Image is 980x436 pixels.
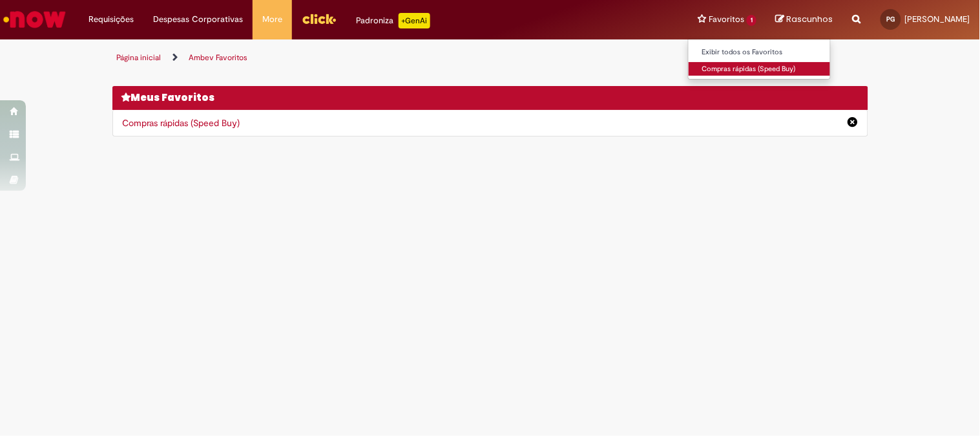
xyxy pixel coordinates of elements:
ul: Trilhas de página [112,46,868,70]
span: Meus Favoritos [131,91,215,104]
span: Rascunhos [787,13,833,25]
img: click_logo_yellow_360x200.png [302,9,337,28]
span: PG [887,15,895,23]
span: More [262,13,282,26]
div: Padroniza [356,13,430,28]
ul: Favoritos [688,39,831,80]
a: Ambev Favoritos [189,52,248,63]
a: Compras rápidas (Speed Buy) [123,117,240,129]
span: [PERSON_NAME] [905,14,970,25]
span: Requisições [89,13,134,26]
a: Exibir todos os Favoritos [689,45,831,60]
span: Favoritos [709,13,744,26]
a: Compras rápidas (Speed Buy) [689,62,831,76]
p: +GenAi [399,13,430,28]
span: 1 [747,15,756,26]
a: Rascunhos [776,14,833,26]
span: Despesas Corporativas [153,13,243,26]
img: ServiceNow [1,6,68,32]
a: Página inicial [117,52,162,63]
